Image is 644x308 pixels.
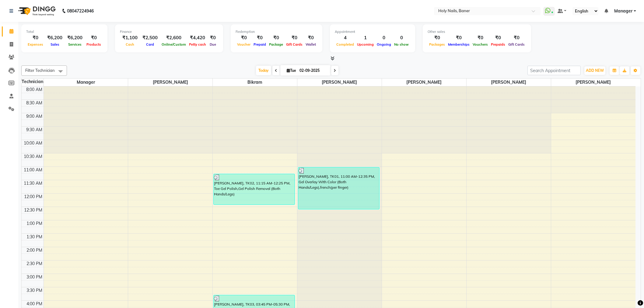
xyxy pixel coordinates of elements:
[120,34,140,41] div: ₹1,100
[25,274,44,280] div: 3:00 PM
[236,34,252,41] div: ₹0
[382,79,466,86] span: [PERSON_NAME]
[527,66,581,75] input: Search Appointment
[252,34,268,41] div: ₹0
[298,167,379,209] div: [PERSON_NAME], TK01, 11:00 AM-12:35 PM, Gel Overlay With Color (Both Hands/Legs),french(per finger)
[507,34,526,41] div: ₹0
[471,42,489,47] span: Vouchers
[586,68,604,73] span: ADD NEW
[375,34,393,41] div: 0
[428,29,526,34] div: Other sales
[23,194,44,200] div: 12:00 PM
[268,42,285,47] span: Package
[25,68,55,73] span: Filter Technician
[25,220,44,227] div: 1:00 PM
[335,34,355,41] div: 4
[16,2,57,19] img: logo
[23,153,44,160] div: 10:30 AM
[187,34,208,41] div: ₹4,420
[25,113,44,120] div: 9:00 AM
[252,42,268,47] span: Prepaid
[285,68,298,73] span: Tue
[489,34,507,41] div: ₹0
[25,247,44,254] div: 2:00 PM
[67,42,83,47] span: Services
[213,79,297,86] span: Bikram
[128,79,212,86] span: [PERSON_NAME]
[446,34,471,41] div: ₹0
[375,42,393,47] span: Ongoing
[67,2,94,19] b: 08047224946
[268,34,285,41] div: ₹0
[25,261,44,267] div: 2:30 PM
[256,66,271,75] span: Today
[160,34,187,41] div: ₹2,600
[355,42,375,47] span: Upcoming
[187,42,208,47] span: Petty cash
[507,42,526,47] span: Gift Cards
[25,100,44,106] div: 8:30 AM
[23,207,44,213] div: 12:30 PM
[236,42,252,47] span: Voucher
[297,79,382,86] span: [PERSON_NAME]
[208,42,218,47] span: Due
[285,42,304,47] span: Gift Cards
[140,34,160,41] div: ₹2,500
[23,180,44,187] div: 11:30 AM
[471,34,489,41] div: ₹0
[335,29,410,34] div: Appointment
[614,8,632,14] span: Manager
[26,42,45,47] span: Expenses
[584,66,605,75] button: ADD NEW
[23,167,44,173] div: 11:00 AM
[120,29,218,34] div: Finance
[214,174,295,205] div: [PERSON_NAME], TK02, 11:15 AM-12:25 PM, Toe Gel Polish,Gel Polish Removal (Both Hands/Legs)
[355,34,375,41] div: 1
[65,34,85,41] div: ₹6,200
[285,34,304,41] div: ₹0
[49,42,61,47] span: Sales
[551,79,635,86] span: [PERSON_NAME]
[236,29,317,34] div: Redemption
[23,140,44,146] div: 10:00 AM
[25,127,44,133] div: 9:30 AM
[25,86,44,93] div: 8:00 AM
[446,42,471,47] span: Memberships
[335,42,355,47] span: Completed
[45,34,65,41] div: ₹6,200
[428,42,446,47] span: Packages
[393,34,410,41] div: 0
[124,42,136,47] span: Cash
[393,42,410,47] span: No show
[489,42,507,47] span: Prepaids
[160,42,187,47] span: Online/Custom
[145,42,156,47] span: Card
[26,29,103,34] div: Total
[467,79,551,86] span: [PERSON_NAME]
[22,79,44,85] div: Technician
[25,301,44,307] div: 4:00 PM
[85,42,103,47] span: Products
[44,79,128,86] span: Manager
[25,287,44,294] div: 3:30 PM
[25,234,44,240] div: 1:30 PM
[298,66,328,75] input: 2025-09-02
[304,42,317,47] span: Wallet
[304,34,317,41] div: ₹0
[208,34,218,41] div: ₹0
[26,34,45,41] div: ₹0
[428,34,446,41] div: ₹0
[85,34,103,41] div: ₹0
